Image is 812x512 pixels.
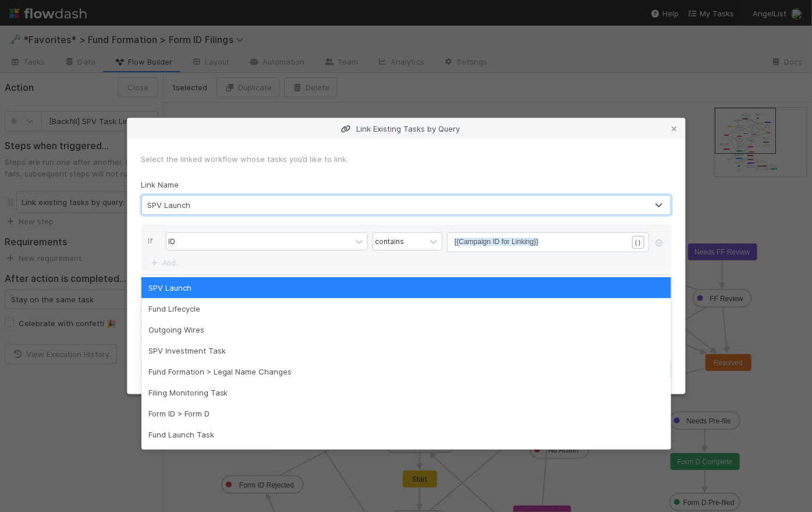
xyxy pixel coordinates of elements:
[141,382,671,403] div: Filing Monitoring Task
[375,236,405,246] div: contains
[141,298,671,319] div: Fund Lifecycle
[141,340,671,361] div: SPV Investment Task
[141,319,671,340] div: Outgoing Wires
[141,179,179,190] label: Link Name
[169,236,176,246] div: ID
[148,199,191,211] div: SPV Launch
[148,232,166,255] div: If
[141,277,671,298] div: SPV Launch
[141,403,671,424] div: Form ID > Form D
[148,255,185,271] a: And..
[141,445,671,466] div: Manual rFund Form ID Filing
[632,236,644,249] button: { }
[127,118,685,139] div: Link Existing Tasks by Query
[141,424,671,445] div: Fund Launch Task
[141,361,671,382] div: Fund Formation > Legal Name Changes
[455,238,539,246] span: {{Campaign ID for Linking}}
[141,153,671,165] div: Select the linked workflow whose tasks you’d like to link.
